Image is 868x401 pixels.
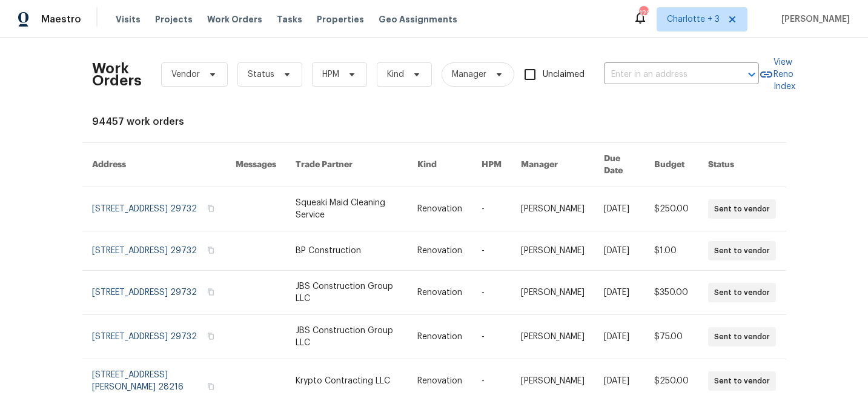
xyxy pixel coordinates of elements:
td: [PERSON_NAME] [511,315,594,359]
td: - [472,271,511,315]
button: Copy Address [205,203,216,214]
span: Work Orders [207,13,262,25]
td: - [472,187,511,231]
span: Tasks [277,15,302,24]
th: Status [698,143,786,187]
span: Vendor [171,68,200,81]
th: Trade Partner [286,143,408,187]
button: Copy Address [205,245,216,256]
span: Projects [155,13,193,25]
th: Manager [511,143,594,187]
input: Enter in an address [604,65,725,84]
button: Copy Address [205,287,216,297]
td: JBS Construction Group LLC [286,271,408,315]
td: Squeaki Maid Cleaning Service [286,187,408,231]
span: Charlotte + 3 [667,13,720,25]
td: - [472,315,511,359]
span: Kind [387,68,404,81]
td: Renovation [408,231,472,271]
td: [PERSON_NAME] [511,187,594,231]
th: Budget [644,143,698,187]
button: Open [743,66,760,83]
button: Copy Address [205,381,216,392]
a: View Reno Index [759,56,795,93]
th: Due Date [594,143,644,187]
td: BP Construction [286,231,408,271]
td: [PERSON_NAME] [511,271,594,315]
td: - [472,231,511,271]
th: Address [82,143,226,187]
td: Renovation [408,271,472,315]
span: Status [248,68,274,81]
div: 94457 work orders [92,116,777,128]
th: HPM [472,143,511,187]
div: 120 [639,7,648,19]
span: Unclaimed [543,68,585,81]
td: Renovation [408,315,472,359]
td: JBS Construction Group LLC [286,315,408,359]
th: Messages [226,143,286,187]
span: Visits [116,13,141,25]
h2: Work Orders [92,62,142,87]
td: Renovation [408,187,472,231]
span: Properties [317,13,364,25]
span: HPM [322,68,339,81]
button: Copy Address [205,331,216,342]
td: [PERSON_NAME] [511,231,594,271]
span: Geo Assignments [379,13,457,25]
span: Maestro [41,13,81,25]
th: Kind [408,143,472,187]
span: Manager [452,68,486,81]
span: [PERSON_NAME] [777,13,850,25]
